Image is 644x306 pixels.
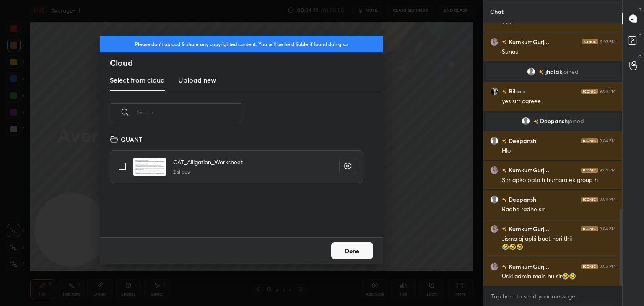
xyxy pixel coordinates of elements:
[600,226,615,231] div: 9:04 PM
[502,48,615,56] div: Sunau
[507,136,536,145] h6: Deepansh
[490,137,499,145] img: default.png
[507,195,536,204] h6: Deepansh
[502,97,615,106] div: yes sirr agreee
[638,54,641,60] p: G
[502,89,507,94] img: no-rating-badge.077c3623.svg
[600,168,615,173] div: 9:04 PM
[502,147,615,155] div: Hlo
[502,205,615,214] div: Radhe radhe sir
[507,37,549,46] h6: KumkumGurj...
[100,132,373,237] div: grid
[581,89,598,94] img: iconic-dark.1390631f.png
[540,118,568,124] span: Deepansh
[490,195,499,204] img: default.png
[502,235,615,243] div: Jisma aj apki baat hori thii
[581,138,598,143] img: iconic-dark.1390631f.png
[502,272,615,281] div: Uski admin main hu sir🤣🤣
[490,166,499,174] img: 33403831a00e428f91c4275927c7da5e.jpg
[581,168,598,173] img: iconic-dark.1390631f.png
[639,30,641,36] p: D
[483,23,622,286] div: grid
[545,68,562,75] span: jhalak
[502,176,615,184] div: Sirr apko pata h humara ek group h
[502,197,507,202] img: no-rating-badge.077c3623.svg
[507,87,525,96] h6: Rihan
[502,40,507,44] img: no-rating-badge.077c3623.svg
[502,243,615,252] div: 🤣🤣🤣
[490,262,499,271] img: 33403831a00e428f91c4275927c7da5e.jpg
[121,135,142,144] h4: QUANT
[502,227,507,231] img: no-rating-badge.077c3623.svg
[527,67,535,76] img: default.png
[581,226,598,231] img: iconic-dark.1390631f.png
[490,38,499,46] img: 33403831a00e428f91c4275927c7da5e.jpg
[110,57,383,68] h2: Cloud
[331,242,373,259] button: Done
[507,224,549,233] h6: KumkumGurj...
[582,39,598,44] img: iconic-dark.1390631f.png
[133,158,166,176] img: 1753289339VD4ZCM.pdf
[581,264,598,269] img: iconic-dark.1390631f.png
[502,168,507,173] img: no-rating-badge.077c3623.svg
[600,89,615,94] div: 9:04 PM
[502,139,507,143] img: no-rating-badge.077c3623.svg
[110,75,165,85] h3: Select from cloud
[483,0,510,23] p: Chat
[600,264,615,269] div: 9:05 PM
[507,166,549,174] h6: KumkumGurj...
[507,262,549,271] h6: KumkumGurj...
[581,197,598,202] img: iconic-dark.1390631f.png
[522,117,530,125] img: default.png
[568,118,584,124] span: joined
[502,265,507,269] img: no-rating-badge.077c3623.svg
[100,36,383,52] div: Please don't upload & share any copyrighted content. You will be held liable if found doing so.
[562,68,579,75] span: joined
[600,138,615,143] div: 9:04 PM
[178,75,216,85] h3: Upload new
[533,119,538,124] img: no-rating-badge.077c3623.svg
[600,39,615,44] div: 9:03 PM
[490,87,499,96] img: f05efd8e37d84bc49ed75073cd22d1e8.jpg
[173,168,243,176] h5: 2 slides
[639,7,641,13] p: T
[600,197,615,202] div: 9:04 PM
[490,225,499,233] img: 33403831a00e428f91c4275927c7da5e.jpg
[539,70,544,75] img: no-rating-badge.077c3623.svg
[173,158,243,166] h4: CAT_Alligation_Worksheet
[137,94,242,130] input: Search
